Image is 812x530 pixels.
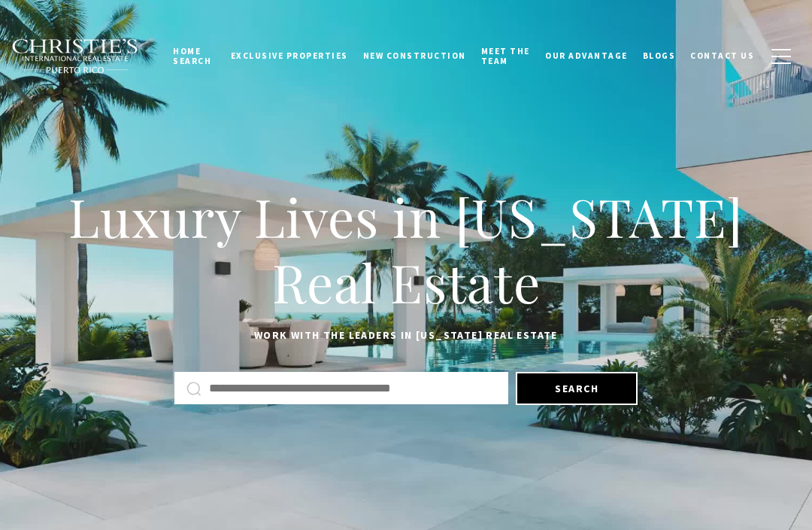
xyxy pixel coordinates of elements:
a: Meet the Team [474,32,538,80]
span: Contact Us [690,50,754,61]
span: New Construction [363,50,466,61]
img: Christie's International Real Estate black text logo [11,38,139,75]
p: Work with the leaders in [US_STATE] Real Estate [38,327,774,345]
span: Blogs [643,50,676,61]
a: New Construction [356,37,474,75]
span: Our Advantage [545,50,628,61]
span: Exclusive Properties [231,50,348,61]
button: Search [516,372,638,405]
a: Our Advantage [538,37,635,75]
a: Blogs [635,37,683,75]
a: Home Search [165,32,223,80]
h1: Luxury Lives in [US_STATE] Real Estate [38,184,774,315]
a: Exclusive Properties [223,37,356,75]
